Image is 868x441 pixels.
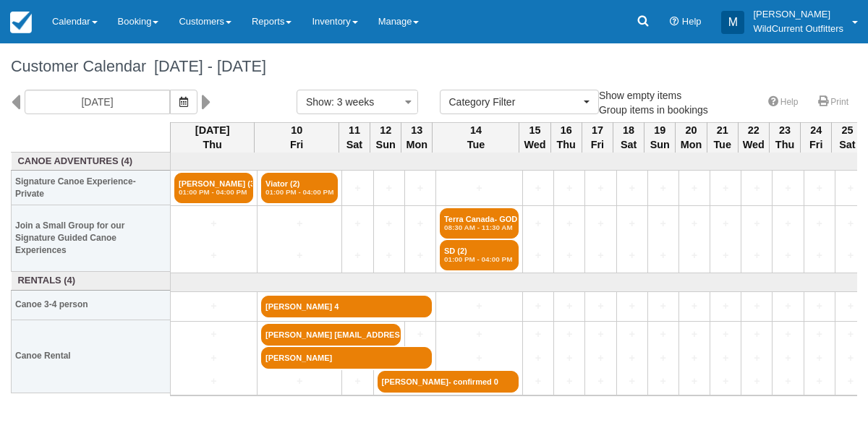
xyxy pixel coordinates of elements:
a: + [378,181,401,196]
span: Help [682,16,702,27]
a: + [589,216,612,231]
th: Canoe 3-4 person [12,290,171,320]
a: + [652,374,675,389]
th: 23 Thu [769,122,800,153]
div: M [721,11,744,34]
button: Show: 3 weeks [297,90,418,114]
a: + [174,299,253,314]
em: 01:00 PM - 04:00 PM [179,188,249,197]
span: Show empty items [582,90,693,100]
a: + [346,248,369,263]
a: + [409,181,432,196]
a: + [683,248,706,263]
a: + [589,327,612,342]
a: + [776,299,799,314]
a: + [589,181,612,196]
a: + [683,181,706,196]
a: + [378,248,401,263]
a: Help [759,92,807,113]
a: + [558,181,581,196]
span: Group items in bookings [582,104,720,114]
span: [DATE] - [DATE] [146,57,266,75]
a: + [621,299,644,314]
a: + [346,181,369,196]
a: + [621,374,644,389]
a: + [261,216,338,231]
a: + [776,327,799,342]
a: + [808,181,831,196]
a: Viator (2)01:00 PM - 04:00 PM [261,173,338,203]
a: + [174,351,253,366]
span: Category Filter [449,95,580,109]
a: + [839,327,862,342]
a: + [346,216,369,231]
a: + [558,216,581,231]
a: + [839,248,862,263]
a: + [558,299,581,314]
a: + [776,248,799,263]
a: + [409,248,432,263]
em: 01:00 PM - 04:00 PM [444,255,514,264]
a: + [714,374,737,389]
a: + [839,374,862,389]
th: 11 Sat [339,122,370,153]
a: + [776,216,799,231]
th: Signature Canoe Experience- Private [12,171,171,205]
a: + [527,181,550,196]
a: [PERSON_NAME] 4 [261,296,432,317]
a: [PERSON_NAME] [EMAIL_ADDRESS][PERSON_NAME][DOMAIN_NAME] [261,324,401,346]
a: + [683,327,706,342]
a: + [440,351,519,366]
a: + [621,351,644,366]
a: + [839,299,862,314]
a: [PERSON_NAME]- confirmed 0 [378,371,519,393]
th: 22 Wed [738,122,769,153]
a: + [714,216,737,231]
a: + [745,181,768,196]
a: + [683,374,706,389]
a: + [174,374,253,389]
a: + [440,327,519,342]
a: + [683,351,706,366]
a: + [714,248,737,263]
a: + [174,216,253,231]
a: + [839,181,862,196]
a: + [652,299,675,314]
a: SD (2)01:00 PM - 04:00 PM [440,240,519,270]
a: + [808,374,831,389]
th: 25 Sat [832,122,863,153]
th: 24 Fri [801,122,832,153]
a: Terra Canada- GODIN- (2)08:30 AM - 11:30 AM [440,208,519,239]
a: + [261,374,338,389]
a: + [839,216,862,231]
a: + [589,299,612,314]
a: + [440,299,519,314]
span: : 3 weeks [331,96,374,108]
a: Canoe Adventures (4) [15,155,167,168]
a: + [714,351,737,366]
a: [PERSON_NAME] [261,347,432,369]
th: 20 Mon [676,122,707,153]
th: 14 Tue [433,122,519,153]
h1: Customer Calendar [11,58,857,75]
a: + [378,216,401,231]
a: + [558,374,581,389]
th: [DATE] Thu [171,122,255,153]
a: Print [809,92,857,113]
a: + [745,327,768,342]
th: 12 Sun [370,122,401,153]
a: + [808,327,831,342]
a: + [621,327,644,342]
a: + [776,351,799,366]
a: + [174,327,253,342]
a: + [527,299,550,314]
a: + [527,351,550,366]
th: 16 Thu [550,122,582,153]
th: 17 Fri [582,122,613,153]
a: + [652,248,675,263]
a: + [745,216,768,231]
a: + [683,299,706,314]
a: + [558,248,581,263]
a: + [683,216,706,231]
th: Canoe Rental [12,320,171,393]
